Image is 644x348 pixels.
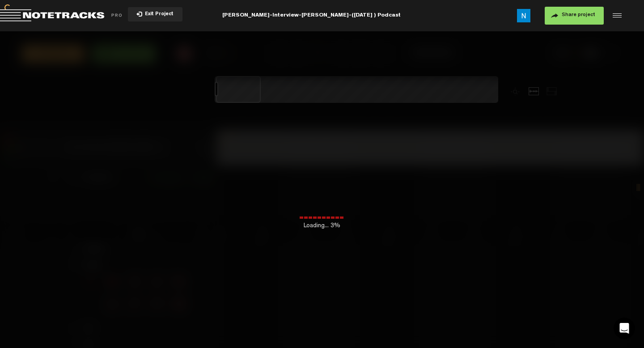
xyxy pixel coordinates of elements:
[128,7,182,21] button: Exit Project
[562,13,595,18] span: Share project
[142,12,174,17] span: Exit Project
[614,318,635,339] div: Open Intercom Messenger
[517,9,530,22] img: ACg8ocK7EXJaYsXeepb6arN6MhJpTkKnXrAP4HqCG7XYmfc-L-GRIA=s96-c
[545,7,604,25] button: Share project
[300,221,344,230] span: Loading... 3%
